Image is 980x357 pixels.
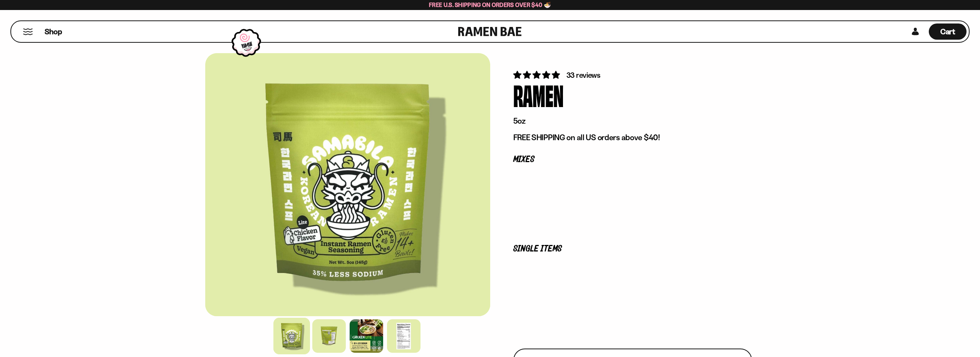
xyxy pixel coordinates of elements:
[513,132,752,142] p: FREE SHIPPING on all US orders above $40!
[929,21,967,42] a: Cart
[513,156,752,163] p: Mixes
[513,245,752,253] p: Single Items
[45,27,62,37] span: Shop
[940,27,955,36] span: Cart
[513,70,561,80] span: 5.00 stars
[513,116,752,126] p: 5oz
[429,1,551,8] span: Free U.S. Shipping on Orders over $40 🍜
[45,23,62,40] a: Shop
[513,80,564,109] div: Ramen
[23,28,33,35] button: Mobile Menu Trigger
[566,70,600,80] span: 33 reviews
